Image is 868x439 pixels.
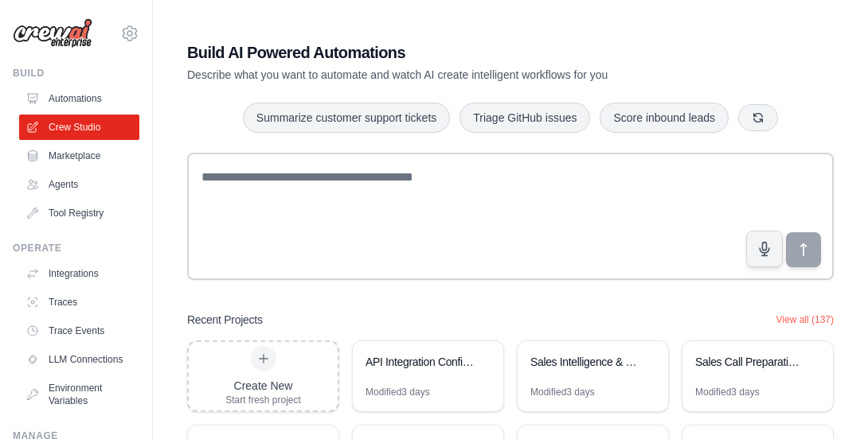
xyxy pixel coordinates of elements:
[187,312,263,328] h3: Recent Projects
[19,86,139,111] a: Automations
[366,386,430,398] div: Modified 3 days
[738,104,778,131] button: Get new suggestions
[530,386,595,398] div: Modified 3 days
[19,347,139,372] a: LLM Connections
[13,242,139,254] div: Operate
[695,354,804,370] div: Sales Call Preparation Intelligence
[530,354,639,370] div: Sales Intelligence & Prospect Research Automation
[19,261,139,286] a: Integrations
[19,143,139,169] a: Marketplace
[225,394,301,406] div: Start fresh project
[746,231,783,267] button: Click to speak your automation idea
[19,289,139,315] a: Traces
[695,386,760,398] div: Modified 3 days
[243,103,450,133] button: Summarize customer support tickets
[19,318,139,344] a: Trace Events
[19,172,139,197] a: Agents
[225,378,301,394] div: Create New
[19,115,139,140] a: Crew Studio
[19,200,139,226] a: Tool Registry
[187,67,722,83] p: Describe what you want to automate and watch AI create intelligent workflows for you
[366,354,475,370] div: API Integration Configuration Generator
[187,41,722,64] h1: Build AI Powered Automations
[600,103,729,133] button: Score inbound leads
[13,67,139,80] div: Build
[459,103,590,133] button: Triage GitHub issues
[19,375,139,414] a: Environment Variables
[776,313,834,326] button: View all (137)
[13,18,92,49] img: Logo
